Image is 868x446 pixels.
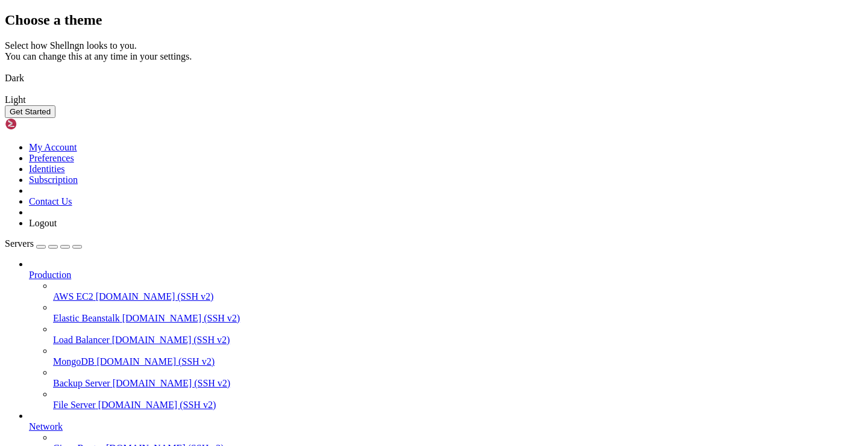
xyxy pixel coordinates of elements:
[29,153,74,163] a: Preferences
[29,175,78,185] a: Subscription
[53,280,863,302] li: AWS EC2 [DOMAIN_NAME] (SSH v2)
[53,335,110,345] span: Load Balancer
[5,238,34,249] span: Servers
[96,356,215,367] span: [DOMAIN_NAME] (SSH v2)
[5,118,74,130] img: Shellngn
[5,12,863,28] h2: Choose a theme
[5,73,863,84] div: Dark
[29,218,57,228] a: Logout
[29,259,863,410] li: Production
[96,291,214,302] span: [DOMAIN_NAME] (SSH v2)
[29,196,72,206] a: Contact Us
[29,421,863,432] a: Network
[112,335,230,345] span: [DOMAIN_NAME] (SSH v2)
[5,238,82,249] a: Servers
[53,345,863,367] li: MongoDB [DOMAIN_NAME] (SSH v2)
[53,400,96,410] span: File Server
[53,324,863,345] li: Load Balancer [DOMAIN_NAME] (SSH v2)
[5,105,55,118] button: Get Started
[53,302,863,324] li: Elastic Beanstalk [DOMAIN_NAME] (SSH v2)
[5,94,863,105] div: Light
[113,378,231,388] span: [DOMAIN_NAME] (SSH v2)
[53,291,93,302] span: AWS EC2
[29,421,63,432] span: Network
[29,142,77,152] a: My Account
[53,389,863,410] li: File Server [DOMAIN_NAME] (SSH v2)
[98,400,216,410] span: [DOMAIN_NAME] (SSH v2)
[53,335,863,345] a: Load Balancer [DOMAIN_NAME] (SSH v2)
[53,400,863,410] a: File Server [DOMAIN_NAME] (SSH v2)
[29,270,71,280] span: Production
[5,40,863,62] div: Select how Shellngn looks to you. You can change this at any time in your settings.
[53,313,863,324] a: Elastic Beanstalk [DOMAIN_NAME] (SSH v2)
[53,313,120,323] span: Elastic Beanstalk
[53,378,863,389] a: Backup Server [DOMAIN_NAME] (SSH v2)
[53,291,863,302] a: AWS EC2 [DOMAIN_NAME] (SSH v2)
[53,356,94,367] span: MongoDB
[122,313,241,323] span: [DOMAIN_NAME] (SSH v2)
[29,270,863,280] a: Production
[29,164,65,174] a: Identities
[53,367,863,389] li: Backup Server [DOMAIN_NAME] (SSH v2)
[53,378,110,388] span: Backup Server
[53,356,863,367] a: MongoDB [DOMAIN_NAME] (SSH v2)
